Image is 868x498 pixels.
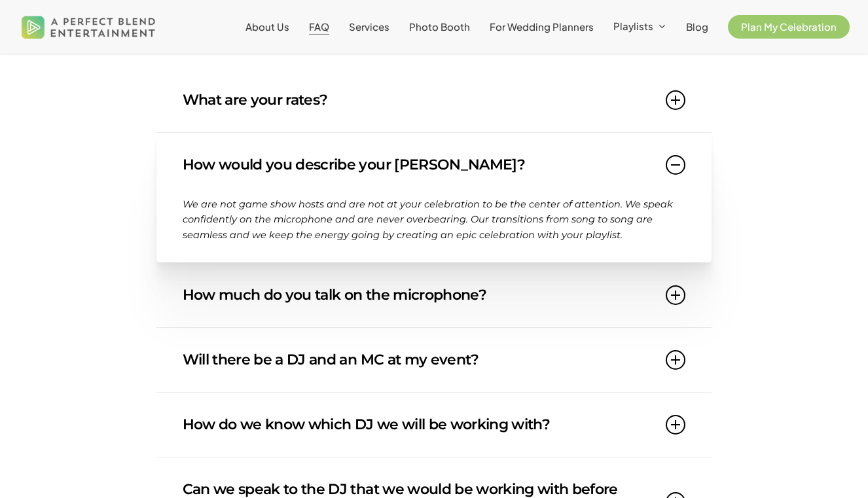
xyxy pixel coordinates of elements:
a: Photo Booth [409,22,470,32]
a: What are your rates? [183,68,686,132]
a: Plan My Celebration [728,22,850,32]
img: A Perfect Blend Entertainment [18,5,159,48]
a: How would you describe your [PERSON_NAME]? [183,133,686,197]
span: For Wedding Planners [490,20,594,33]
a: How do we know which DJ we will be working with? [183,393,686,457]
span: Plan My Celebration [741,20,837,33]
span: FAQ [309,20,329,33]
a: Playlists [613,21,666,33]
span: About Us [245,20,289,33]
a: Services [349,22,389,32]
a: About Us [245,22,289,32]
a: Blog [686,22,708,32]
a: FAQ [309,22,329,32]
span: Photo Booth [409,20,470,33]
a: How much do you talk on the microphone? [183,263,686,327]
span: We are not game show hosts and are not at your celebration to be the center of attention. We spea... [183,198,673,241]
span: Services [349,20,389,33]
span: Blog [686,20,708,33]
a: For Wedding Planners [490,22,594,32]
a: Will there be a DJ and an MC at my event? [183,328,686,392]
span: Playlists [613,20,653,32]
